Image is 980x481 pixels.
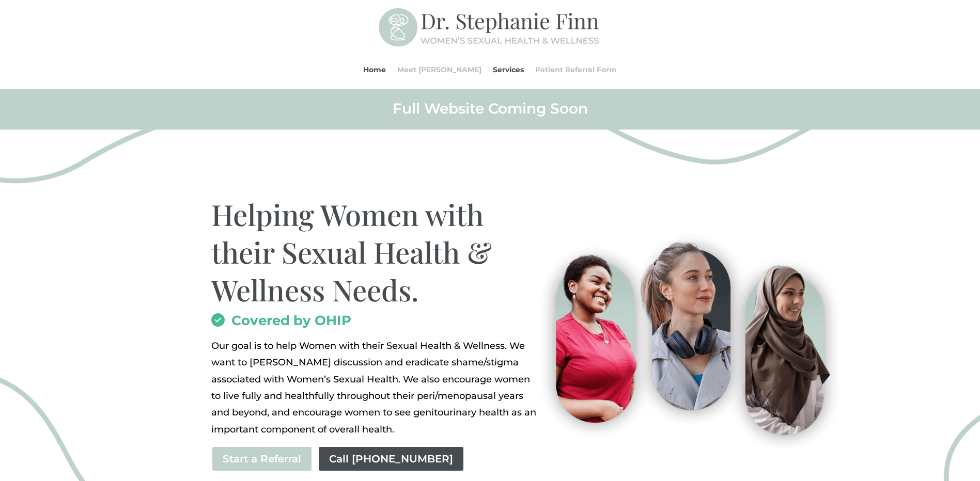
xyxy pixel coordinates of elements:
h2: Full Website Coming Soon [211,99,769,123]
h1: Helping Women with their Sexual Health & Wellness Needs. [211,196,539,313]
img: Visit-Pleasure-MD-Ontario-Women-Sexual-Health-and-Wellness [527,228,847,449]
a: Home [363,50,386,89]
p: Our goal is to help Women with their Sexual Health & Wellness. We want to [PERSON_NAME] discussio... [211,338,539,438]
a: Meet [PERSON_NAME] [397,50,481,89]
a: Patient Referral Form [535,50,617,89]
h2: Covered by OHIP [211,314,539,332]
a: Services [493,50,524,89]
a: Start a Referral [211,446,313,472]
div: Page 1 [211,338,539,438]
a: Call [PHONE_NUMBER] [318,446,464,472]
